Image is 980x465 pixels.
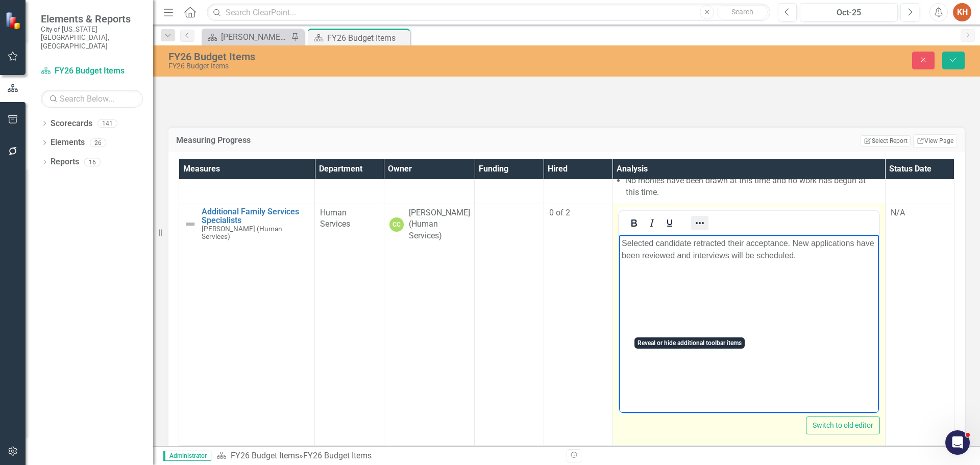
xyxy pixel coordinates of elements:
[41,13,143,25] span: Elements & Reports
[717,5,768,19] button: Search
[953,3,971,21] button: KH
[619,235,879,413] iframe: Rich Text Area
[803,7,894,19] div: Oct-25
[184,218,197,230] img: Not Defined
[168,62,615,70] div: FY26 Budget Items
[204,31,288,43] a: [PERSON_NAME]'s Home
[231,451,299,460] a: FY26 Budget Items
[625,216,643,230] button: Bold
[51,137,85,149] a: Elements
[731,8,753,16] span: Search
[389,217,404,232] div: CC
[913,134,957,148] a: View Page
[41,90,143,108] input: Search Below...
[202,225,309,240] small: [PERSON_NAME] (Human Services)
[945,430,970,455] iframe: Intercom live chat
[221,31,288,43] div: [PERSON_NAME]'s Home
[41,25,143,50] small: City of [US_STATE][GEOGRAPHIC_DATA], [GEOGRAPHIC_DATA]
[806,417,880,434] button: Switch to old editor
[216,450,559,462] div: »
[202,207,309,225] a: Additional Family Services Specialists
[168,51,615,62] div: FY26 Budget Items
[643,216,660,230] button: Italic
[163,451,211,461] span: Administrator
[691,216,708,230] button: Reveal or hide additional toolbar items
[626,175,880,199] li: No monies have been drawn at this time and no work has begun at this time.
[176,136,517,145] h3: Measuring Progress
[861,135,910,146] button: Select Report
[97,119,117,128] div: 141
[327,32,407,44] div: FY26 Budget Items
[90,138,106,147] div: 26
[5,12,23,30] img: ClearPoint Strategy
[303,451,372,460] div: FY26 Budget Items
[409,207,470,242] div: [PERSON_NAME] (Human Services)
[51,118,92,130] a: Scorecards
[207,4,770,21] input: Search ClearPoint...
[41,65,143,77] a: FY26 Budget Items
[320,208,350,229] span: Human Services
[84,158,101,166] div: 16
[549,208,570,217] span: 0 of 2
[661,216,678,230] button: Underline
[800,3,898,21] button: Oct-25
[51,156,79,168] a: Reports
[891,207,949,219] div: N/A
